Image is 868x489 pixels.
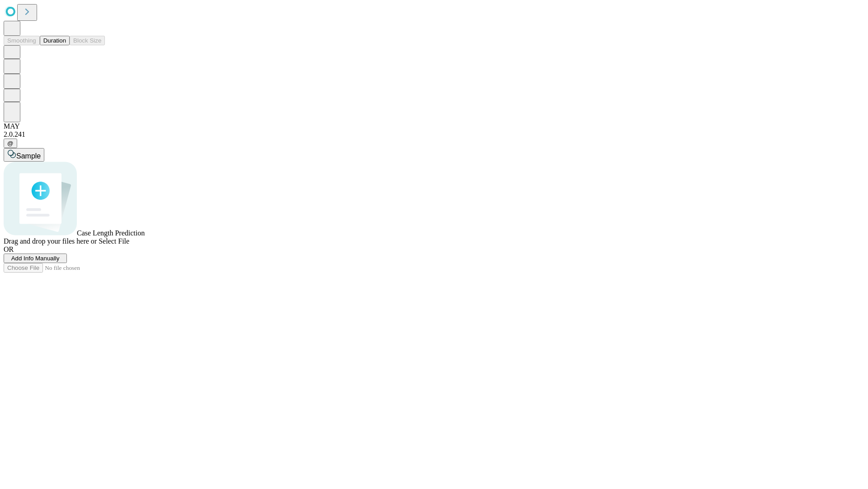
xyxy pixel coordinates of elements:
[11,255,60,262] span: Add Info Manually
[4,237,97,245] span: Drag and drop your files here or
[4,254,67,263] button: Add Info Manually
[4,148,44,162] button: Sample
[16,152,41,160] span: Sample
[4,245,14,253] span: OR
[4,36,40,45] button: Smoothing
[4,130,864,139] div: 2.0.241
[4,139,17,148] button: @
[77,229,145,237] span: Case Length Prediction
[4,122,864,130] div: MAY
[99,237,129,245] span: Select File
[40,36,70,45] button: Duration
[70,36,105,45] button: Block Size
[7,140,14,147] span: @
